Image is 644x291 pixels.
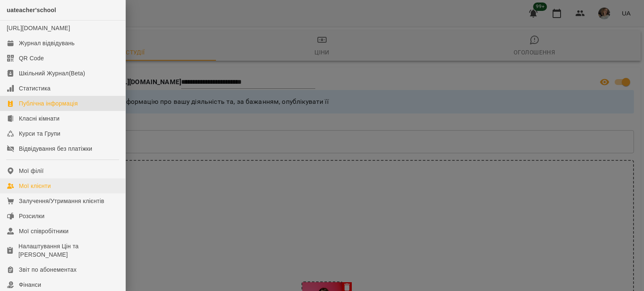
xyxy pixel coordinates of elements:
[19,144,92,153] div: Відвідування без платіжки
[19,197,104,205] div: Залучення/Утримання клієнтів
[19,129,60,138] div: Курси та Групи
[7,25,70,31] a: [URL][DOMAIN_NAME]
[19,167,44,175] div: Мої філії
[19,99,78,108] div: Публічна інформація
[19,281,41,289] div: Фінанси
[19,265,77,274] div: Звіт по абонементах
[19,212,44,220] div: Розсилки
[7,7,56,13] span: uateacher'school
[19,69,85,77] div: Шкільний Журнал(Beta)
[18,242,119,259] div: Налаштування Цін та [PERSON_NAME]
[19,182,51,190] div: Мої клієнти
[19,54,44,62] div: QR Code
[19,227,69,235] div: Мої співробітники
[19,84,51,93] div: Статистика
[19,39,75,47] div: Журнал відвідувань
[19,114,60,123] div: Класні кімнати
